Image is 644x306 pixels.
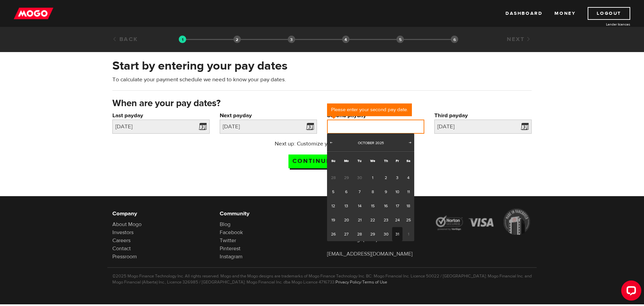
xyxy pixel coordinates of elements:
[392,185,402,199] a: 10
[220,221,230,228] a: Blog
[327,185,339,199] a: 5
[335,279,361,285] a: Privacy Policy
[366,213,380,227] a: 22
[380,171,392,185] a: 2
[331,159,335,163] span: Sunday
[380,227,392,241] a: 30
[339,185,353,199] a: 6
[380,213,392,227] a: 23
[328,140,334,146] a: Prev
[507,36,532,43] a: Next
[112,98,532,109] h3: When are your pay dates?
[339,171,353,185] span: 29
[616,278,644,306] iframe: LiveChat chat widget
[366,185,380,199] a: 8
[353,171,366,185] span: 30
[434,112,532,120] label: Third payday
[396,159,399,163] span: Friday
[112,253,137,260] a: Pressroom
[327,251,413,257] a: [EMAIL_ADDRESS][DOMAIN_NAME]
[327,227,339,241] a: 26
[220,112,317,120] label: Next payday
[380,199,392,213] a: 16
[358,159,362,163] span: Tuesday
[14,7,53,20] img: mogo_logo-11ee424be714fa7cbb0f0f49df9e16ec.png
[366,199,380,213] a: 15
[179,36,186,43] img: transparent-188c492fd9eaac0f573672f40bb141c2.gif
[339,199,353,213] a: 13
[366,227,380,241] a: 29
[434,209,532,235] img: legal-icons-92a2ffecb4d32d839781d1b4e4802d7b.png
[112,112,210,120] label: Last payday
[362,279,387,285] a: Terms of Use
[327,199,339,213] a: 12
[392,213,402,227] a: 24
[392,199,402,213] a: 17
[112,36,138,43] a: Back
[344,159,349,163] span: Monday
[392,227,402,241] a: 31
[370,159,375,163] span: Wednesday
[580,22,630,27] a: Lender licences
[256,140,389,148] p: Next up: Customize your loan options.
[220,253,243,260] a: Instagram
[288,155,356,168] input: Continue now
[505,7,542,20] a: Dashboard
[402,185,414,199] a: 11
[220,237,236,244] a: Twitter
[339,227,353,241] a: 27
[220,245,240,252] a: Pinterest
[353,213,366,227] a: 21
[112,273,532,285] p: ©2025 Mogo Finance Technology Inc. All rights reserved. Mogo and the Mogo designs are trademarks ...
[112,221,142,228] a: About Mogo
[554,7,576,20] a: Money
[402,213,414,227] a: 25
[384,159,388,163] span: Thursday
[353,185,366,199] a: 7
[353,199,366,213] a: 14
[220,229,243,236] a: Facebook
[112,237,130,244] a: Careers
[375,140,384,145] span: 2025
[392,171,402,185] a: 3
[339,213,353,227] a: 20
[402,199,414,213] a: 18
[220,210,317,218] h6: Community
[112,245,131,252] a: Contact
[327,171,339,185] span: 28
[407,159,410,163] span: Saturday
[402,171,414,185] a: 4
[408,140,413,145] span: Next
[353,227,366,241] a: 28
[407,140,414,146] a: Next
[327,213,339,227] a: 19
[112,59,532,73] h2: Start by entering your pay dates
[588,7,630,20] a: Logout
[112,229,133,236] a: Investors
[327,103,412,116] div: Please enter your second pay date.
[112,210,210,218] h6: Company
[358,140,374,145] span: October
[112,76,532,84] p: To calculate your payment schedule we need to know your pay dates.
[380,185,392,199] a: 9
[328,140,334,145] span: Prev
[402,227,414,241] span: 1
[366,171,380,185] a: 1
